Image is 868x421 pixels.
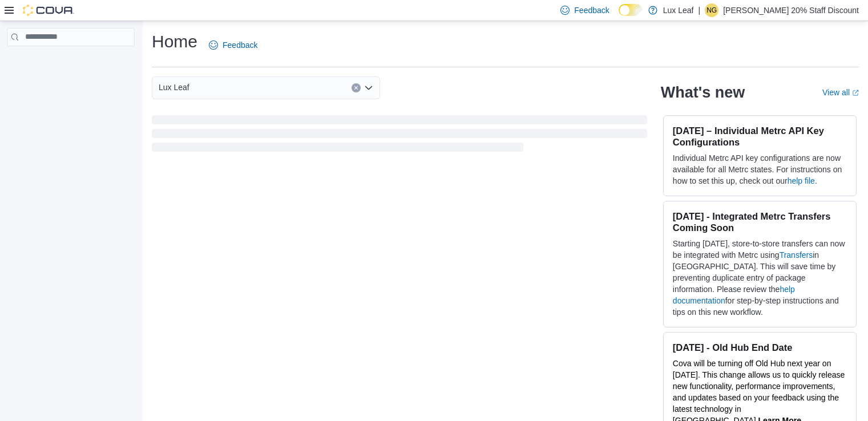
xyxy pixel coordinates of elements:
h1: Home [152,30,197,53]
p: Starting [DATE], store-to-store transfers can now be integrated with Metrc using in [GEOGRAPHIC_D... [673,238,847,318]
p: Individual Metrc API key configurations are now available for all Metrc states. For instructions ... [673,152,847,187]
a: help file [788,176,815,185]
span: Lux Leaf [159,80,189,94]
a: View allExternal link [822,88,859,97]
a: Feedback [204,34,262,56]
a: help documentation [673,285,795,305]
h2: What's new [661,83,745,102]
div: Nicole Gorgichuk 20% Staff Discount [705,3,718,17]
button: Open list of options [364,83,373,92]
span: NG [706,3,717,17]
h3: [DATE] - Integrated Metrc Transfers Coming Soon [673,211,847,233]
svg: External link [852,90,859,96]
a: Transfers [780,250,813,260]
button: Clear input [352,83,361,92]
nav: Complex example [7,48,135,76]
span: Feedback [574,5,609,16]
h3: [DATE] - Old Hub End Date [673,342,847,353]
p: Lux Leaf [663,3,694,17]
h3: [DATE] – Individual Metrc API Key Configurations [673,125,847,148]
input: Dark Mode [619,4,643,16]
img: Cova [23,5,74,16]
span: Loading [152,118,647,154]
p: | [699,3,701,17]
span: Feedback [223,39,257,51]
p: [PERSON_NAME] 20% Staff Discount [723,3,859,17]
